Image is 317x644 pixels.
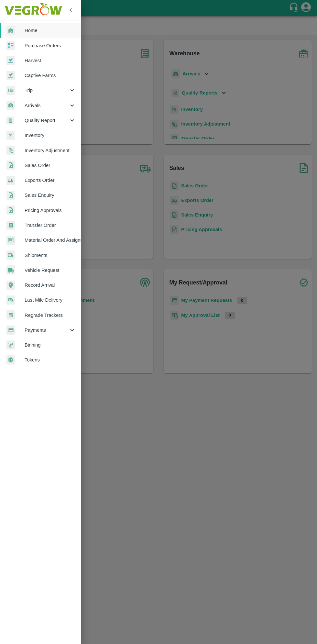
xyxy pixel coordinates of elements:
img: inventory [6,146,15,155]
img: recordArrival [6,281,15,290]
span: Tokens [25,356,76,363]
span: Payments [25,327,69,334]
span: Arrivals [25,102,69,109]
img: bin [6,340,15,350]
span: Captive Farms [25,72,76,79]
span: Binning [25,341,76,349]
img: whTransfer [6,221,15,230]
span: Shipments [25,252,76,259]
img: whTracker [6,310,15,320]
span: Material Order And Assignment [25,237,76,244]
span: Home [25,27,76,34]
span: Sales Order [25,162,76,169]
img: sales [6,161,15,170]
img: vehicle [6,265,15,275]
img: whArrival [6,101,15,110]
img: centralMaterial [6,236,15,245]
img: whInventory [6,131,15,140]
span: Inventory [25,132,76,139]
img: whArrival [6,26,15,35]
img: payment [6,326,15,335]
span: Pricing Approvals [25,207,76,214]
span: Last Mile Delivery [25,296,76,304]
span: Exports Order [25,177,76,184]
img: sales [6,205,15,215]
img: tokens [6,355,15,365]
span: Inventory Adjustment [25,147,76,154]
span: Vehicle Request [25,267,76,274]
span: Regrade Trackers [25,312,76,319]
span: Transfer Order [25,222,76,229]
span: Purchase Orders [25,42,76,49]
img: shipments [6,250,15,260]
img: delivery [6,86,15,95]
span: Quality Report [25,117,69,124]
img: delivery [6,295,15,305]
img: reciept [6,41,15,50]
span: Sales Enquiry [25,192,76,199]
span: Trip [25,87,69,94]
img: qualityReport [6,117,14,125]
img: harvest [6,71,15,80]
img: harvest [6,56,15,65]
img: sales [6,191,15,200]
img: shipments [6,176,15,185]
span: Harvest [25,57,76,64]
span: Record Arrival [25,282,76,289]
